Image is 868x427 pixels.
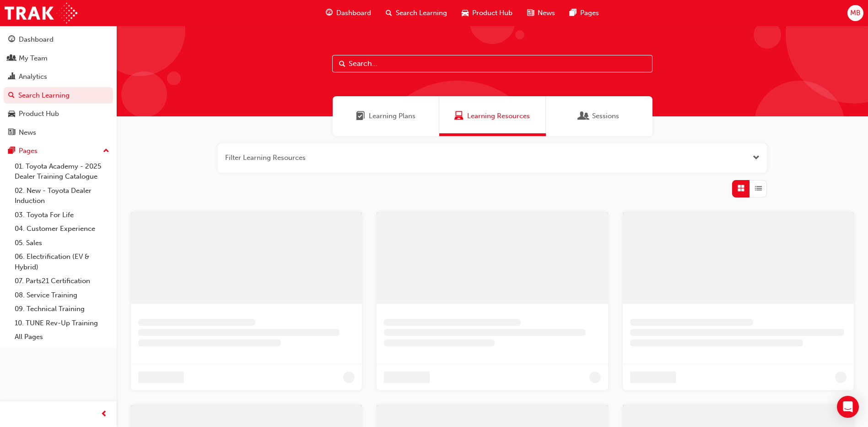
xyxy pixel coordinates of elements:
[4,29,113,142] button: DashboardMy TeamAnalyticsSearch LearningProduct HubNews
[472,8,512,18] span: Product Hub
[11,250,113,274] a: 06. Electrification (EV & Hybrid)
[4,124,113,141] a: News
[326,7,333,19] span: guage-icon
[592,111,619,121] span: Sessions
[339,59,345,69] span: Search
[546,96,652,136] a: SessionsSessions
[332,55,652,72] input: Search...
[439,96,546,136] a: Learning ResourcesLearning Resources
[369,111,415,121] span: Learning Plans
[4,68,113,85] a: Analytics
[11,159,113,184] a: 01. Toyota Academy - 2025 Dealer Training Catalogue
[11,222,113,236] a: 04. Customer Experience
[580,8,599,18] span: Pages
[11,330,113,344] a: All Pages
[11,184,113,208] a: 02. New - Toyota Dealer Induction
[103,145,109,157] span: up-icon
[4,50,113,67] a: My Team
[333,96,439,136] a: Learning PlansLearning Plans
[753,153,760,163] button: Open the filter
[454,4,520,22] a: car-iconProduct Hub
[570,7,577,19] span: pages-icon
[4,105,113,122] a: Product Hub
[562,4,606,22] a: pages-iconPages
[579,111,588,121] span: Sessions
[847,5,863,21] button: MB
[8,55,15,63] span: people-icon
[467,111,530,121] span: Learning Resources
[850,8,861,18] span: MB
[4,31,113,48] a: Dashboard
[8,110,15,118] span: car-icon
[19,127,36,138] div: News
[101,409,108,420] span: prev-icon
[454,111,464,121] span: Learning Resources
[378,4,454,22] a: search-iconSearch Learning
[356,111,365,121] span: Learning Plans
[11,288,113,302] a: 08. Service Training
[8,147,15,155] span: pages-icon
[8,92,15,100] span: search-icon
[19,71,47,82] div: Analytics
[8,129,15,137] span: news-icon
[4,142,113,159] button: Pages
[837,396,859,418] div: Open Intercom Messenger
[755,183,762,194] span: List
[19,34,54,45] div: Dashboard
[5,3,77,23] img: Trak
[11,274,113,288] a: 07. Parts21 Certification
[538,8,555,18] span: News
[19,109,59,119] div: Product Hub
[520,4,562,22] a: news-iconNews
[4,87,113,104] a: Search Learning
[336,8,371,18] span: Dashboard
[11,208,113,222] a: 03. Toyota For Life
[738,183,744,194] span: Grid
[462,7,469,19] span: car-icon
[19,146,38,156] div: Pages
[11,236,113,250] a: 05. Sales
[19,53,48,64] div: My Team
[396,8,447,18] span: Search Learning
[8,73,15,81] span: chart-icon
[11,302,113,316] a: 09. Technical Training
[11,316,113,330] a: 10. TUNE Rev-Up Training
[318,4,378,22] a: guage-iconDashboard
[386,7,392,19] span: search-icon
[527,7,534,19] span: news-icon
[8,36,15,44] span: guage-icon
